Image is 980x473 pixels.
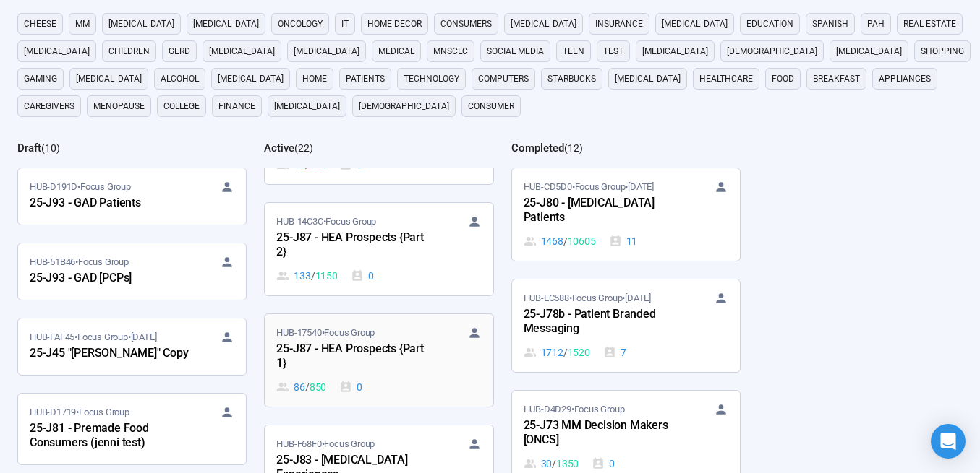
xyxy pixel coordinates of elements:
[512,279,740,372] a: HUB-EC588•Focus Group•[DATE]25-J78b - Patient Branded Messaging1712 / 15207
[552,456,556,472] span: /
[367,17,422,31] span: home decor
[642,44,708,58] span: [MEDICAL_DATA]
[75,17,90,31] span: MM
[603,44,623,58] span: Test
[931,424,966,459] div: Open Intercom Messenger
[772,71,794,86] span: Food
[276,268,337,284] div: 133
[524,344,590,360] div: 1712
[131,331,157,342] time: [DATE]
[30,344,189,363] div: 25-J45 "[PERSON_NAME]" Copy
[24,17,56,31] span: cheese
[276,340,435,373] div: 25-J87 - HEA Prospects {Part 1}
[563,44,584,58] span: Teen
[274,99,340,113] span: [MEDICAL_DATA]
[278,17,323,31] span: oncology
[310,379,326,395] span: 850
[440,17,492,31] span: consumers
[359,99,449,113] span: [DEMOGRAPHIC_DATA]
[218,71,284,86] span: [MEDICAL_DATA]
[524,194,683,227] div: 25-J80 - [MEDICAL_DATA] Patients
[311,268,315,284] span: /
[609,233,638,249] div: 11
[468,99,514,113] span: consumer
[108,17,174,31] span: [MEDICAL_DATA]
[30,420,189,453] div: 25-J81 - Premade Food Consumers (jenni test)
[524,291,651,305] span: HUB-EC588 • Focus Group •
[209,44,275,58] span: [MEDICAL_DATA]
[921,44,964,58] span: shopping
[276,437,375,451] span: HUB-F68F0 • Focus Group
[564,142,583,154] span: ( 12 )
[30,194,189,213] div: 25-J93 - GAD Patients
[294,44,359,58] span: [MEDICAL_DATA]
[512,168,740,261] a: HUB-CD5D0•Focus Group•[DATE]25-J80 - [MEDICAL_DATA] Patients1468 / 1060511
[478,71,529,86] span: computers
[511,142,564,155] h2: Completed
[276,214,376,229] span: HUB-14C3C • Focus Group
[17,142,41,155] h2: Draft
[813,71,860,86] span: breakfast
[30,269,189,288] div: 25-J93 - GAD [PCPs]
[265,203,493,295] a: HUB-14C3C•Focus Group25-J87 - HEA Prospects {Part 2}133 / 11500
[276,229,435,262] div: 25-J87 - HEA Prospects {Part 2}
[30,405,129,420] span: HUB-D1719 • Focus Group
[265,314,493,407] a: HUB-17540•Focus Group25-J87 - HEA Prospects {Part 1}86 / 8500
[524,305,683,339] div: 25-J78b - Patient Branded Messaging
[24,44,90,58] span: [MEDICAL_DATA]
[568,233,596,249] span: 10605
[30,180,131,194] span: HUB-D191D • Focus Group
[193,17,259,31] span: [MEDICAL_DATA]
[524,233,596,249] div: 1468
[547,71,596,86] span: starbucks
[404,71,459,86] span: technology
[746,17,793,31] span: education
[524,456,579,472] div: 30
[867,17,885,31] span: PAH
[163,99,200,113] span: college
[524,417,683,450] div: 25-J73 MM Decision Makers [ONCS]
[511,17,576,31] span: [MEDICAL_DATA]
[903,17,956,31] span: real estate
[339,379,362,395] div: 0
[603,344,626,360] div: 7
[524,180,654,194] span: HUB-CD5D0 • Focus Group •
[18,168,246,225] a: HUB-D191D•Focus Group25-J93 - GAD Patients
[18,243,246,300] a: HUB-51B46•Focus Group25-J93 - GAD [PCPs]
[595,17,643,31] span: Insurance
[341,17,349,31] span: it
[93,99,145,113] span: menopause
[487,44,544,58] span: social media
[524,402,625,417] span: HUB-D4D29 • Focus Group
[305,379,310,395] span: /
[568,344,590,360] span: 1520
[30,255,129,269] span: HUB-51B46 • Focus Group
[76,71,142,86] span: [MEDICAL_DATA]
[218,99,255,113] span: finance
[563,344,568,360] span: /
[264,142,294,155] h2: Active
[346,71,385,86] span: Patients
[699,71,753,86] span: healthcare
[24,99,74,113] span: caregivers
[556,456,579,472] span: 1350
[276,379,326,395] div: 86
[315,268,338,284] span: 1150
[108,44,150,58] span: children
[592,456,615,472] div: 0
[302,71,327,86] span: home
[276,326,375,340] span: HUB-17540 • Focus Group
[563,233,568,249] span: /
[24,71,57,86] span: gaming
[41,142,60,154] span: ( 10 )
[879,71,931,86] span: appliances
[628,181,654,192] time: [DATE]
[351,268,374,284] div: 0
[615,71,681,86] span: [MEDICAL_DATA]
[727,44,817,58] span: [DEMOGRAPHIC_DATA]
[294,142,313,154] span: ( 22 )
[812,17,848,31] span: Spanish
[433,44,468,58] span: mnsclc
[836,44,902,58] span: [MEDICAL_DATA]
[18,318,246,375] a: HUB-FAF45•Focus Group•[DATE]25-J45 "[PERSON_NAME]" Copy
